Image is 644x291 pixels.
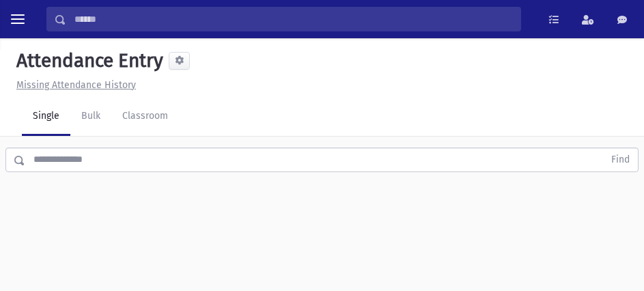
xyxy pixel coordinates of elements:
a: Missing Attendance History [11,79,136,91]
a: Bulk [70,98,111,136]
a: Single [22,98,70,136]
input: Search [66,7,520,31]
button: toggle menu [5,7,30,31]
a: Classroom [111,98,179,136]
u: Missing Attendance History [16,79,136,91]
button: Find [603,148,638,171]
h5: Attendance Entry [11,49,163,72]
